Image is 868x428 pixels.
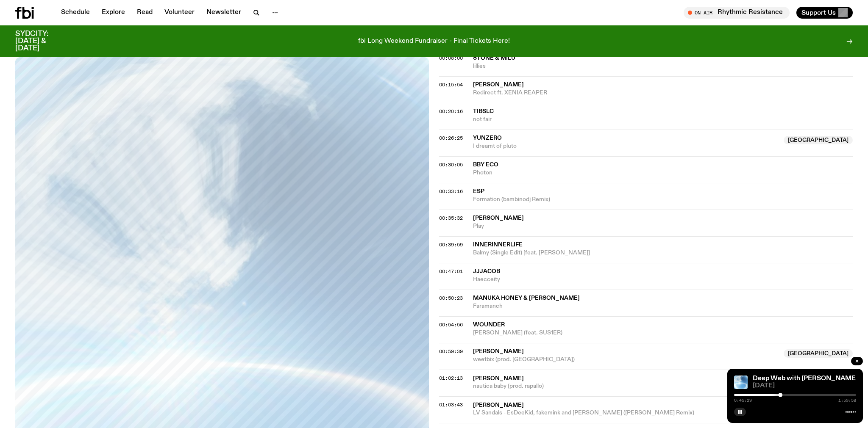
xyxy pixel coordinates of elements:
[473,215,524,221] span: [PERSON_NAME]
[684,7,790,19] button: On AirRhythmic Resistance
[439,55,463,61] span: 00:08:00
[473,169,853,177] span: Photon
[473,62,853,70] span: lillies
[439,401,463,408] span: 01:03:43
[439,375,463,381] span: 01:02:13
[473,348,524,354] span: [PERSON_NAME]
[439,243,463,247] button: 00:39:59
[439,161,463,168] span: 00:30:05
[801,9,836,17] span: Support Us
[784,349,853,358] span: [GEOGRAPHIC_DATA]
[473,302,853,310] span: Faramanch
[473,276,853,284] span: Haecceity
[439,216,463,221] button: 00:35:32
[97,7,130,19] a: Explore
[439,376,463,381] button: 01:02:13
[473,249,853,257] span: Balmy (Single Edit) [feat. [PERSON_NAME]]
[473,142,779,150] span: I dreamt of pluto
[473,376,524,381] span: [PERSON_NAME]
[473,108,494,114] span: tibslc
[439,189,463,194] button: 00:33:16
[473,322,505,328] span: Wounder
[439,296,463,301] button: 00:50:23
[473,89,853,97] span: Redirect ft. XENIA REAPER
[473,188,484,194] span: ESP
[439,269,463,274] button: 00:47:01
[439,136,463,141] button: 00:26:25
[473,382,779,390] span: nautica baby (prod. rapallo)
[439,81,463,88] span: 00:15:54
[473,135,502,141] span: Yunzero
[439,348,463,355] span: 00:59:39
[838,398,856,403] span: 1:59:58
[439,295,463,301] span: 00:50:23
[473,295,580,301] span: Manuka Honey & [PERSON_NAME]
[439,268,463,275] span: 00:47:01
[439,403,463,407] button: 01:03:43
[784,136,853,144] span: [GEOGRAPHIC_DATA]
[439,323,463,327] button: 00:54:56
[473,242,523,248] span: innerinnerlife
[473,409,853,417] span: LV Sandals - EsDeeKid, fakemink and [PERSON_NAME] ([PERSON_NAME] Remix)
[439,135,463,141] span: 00:26:25
[15,30,70,52] h3: SYDCITY: [DATE] & [DATE]
[473,162,498,168] span: Bby Eco
[753,383,856,389] span: [DATE]
[473,55,515,61] span: Stone & milu
[473,116,853,124] span: not fair
[159,7,200,19] a: Volunteer
[753,375,858,382] a: Deep Web with [PERSON_NAME]
[439,108,463,115] span: 00:20:16
[201,7,246,19] a: Newsletter
[439,321,463,328] span: 00:54:56
[796,7,853,19] button: Support Us
[439,349,463,354] button: 00:59:39
[473,356,779,364] span: weetbix (prod. [GEOGRAPHIC_DATA])
[132,7,158,19] a: Read
[734,398,752,403] span: 0:45:29
[439,163,463,167] button: 00:30:05
[439,109,463,114] button: 00:20:16
[473,82,524,88] span: [PERSON_NAME]
[473,196,853,204] span: Formation (bambinodj Remix)
[439,188,463,195] span: 00:33:16
[439,241,463,248] span: 00:39:59
[473,268,500,274] span: jjjacob
[358,38,510,45] p: fbi Long Weekend Fundraiser - Final Tickets Here!
[473,222,853,230] span: Play
[56,7,95,19] a: Schedule
[473,329,853,337] span: [PERSON_NAME] (feat. SUS1ER)
[473,402,524,408] span: [PERSON_NAME]
[439,56,463,61] button: 00:08:00
[439,83,463,87] button: 00:15:54
[439,215,463,221] span: 00:35:32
